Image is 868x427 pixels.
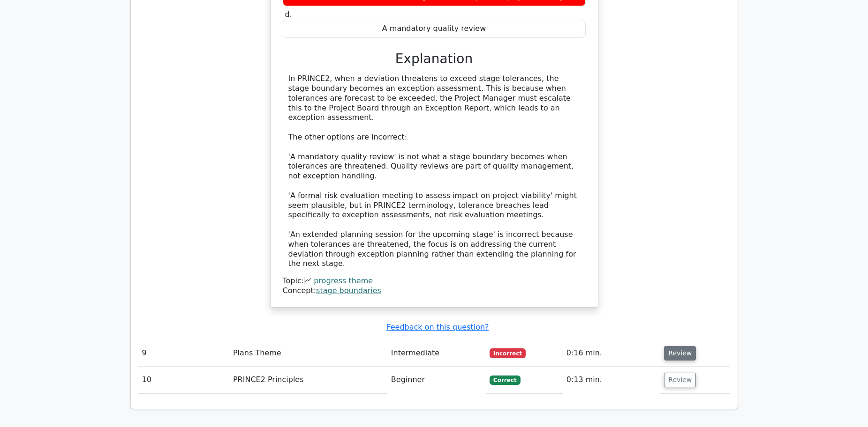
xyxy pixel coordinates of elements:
[138,340,229,367] td: 9
[283,20,586,38] div: A mandatory quality review
[283,276,586,286] div: Topic:
[288,74,580,269] div: In PRINCE2, when a deviation threatens to exceed stage tolerances, the stage boundary becomes an ...
[285,10,292,19] span: d.
[288,51,580,67] h3: Explanation
[563,367,661,393] td: 0:13 min.
[229,367,387,393] td: PRINCE2 Principles
[490,348,526,358] span: Incorrect
[387,340,486,367] td: Intermediate
[664,373,696,387] button: Review
[386,323,489,331] a: Feedback on this question?
[664,346,696,361] button: Review
[283,286,586,296] div: Concept:
[314,276,373,285] a: progress theme
[563,340,661,367] td: 0:16 min.
[229,340,387,367] td: Plans Theme
[138,367,229,393] td: 10
[490,375,520,385] span: Correct
[316,286,381,295] a: stage boundaries
[387,367,486,393] td: Beginner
